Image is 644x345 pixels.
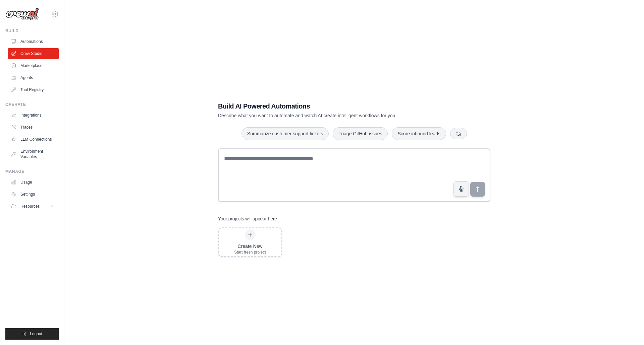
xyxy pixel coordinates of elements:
button: Logout [5,328,59,340]
a: Agents [8,72,59,83]
button: Get new suggestions [450,128,467,139]
div: Build [5,28,59,33]
button: Click to speak your automation idea [453,181,469,197]
a: LLM Connections [8,134,59,145]
div: Start fresh project [234,250,266,255]
a: Marketplace [8,60,59,71]
p: Describe what you want to automate and watch AI create intelligent workflows for you [218,112,443,119]
h1: Build AI Powered Automations [218,101,443,111]
a: Traces [8,122,59,133]
div: Operate [5,102,59,107]
a: Automations [8,36,59,47]
div: Manage [5,169,59,174]
button: Triage GitHub issues [333,127,388,140]
button: Resources [8,201,59,212]
a: Usage [8,177,59,188]
button: Score inbound leads [392,127,446,140]
a: Integrations [8,110,59,121]
h3: Your projects will appear here [218,215,277,222]
img: Logo [5,8,39,20]
a: Tool Registry [8,84,59,95]
a: Environment Variables [8,146,59,162]
a: Crew Studio [8,48,59,59]
span: Logout [30,331,42,337]
div: Create New [234,243,266,250]
button: Summarize customer support tickets [241,127,329,140]
a: Settings [8,189,59,200]
span: Resources [20,204,40,209]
